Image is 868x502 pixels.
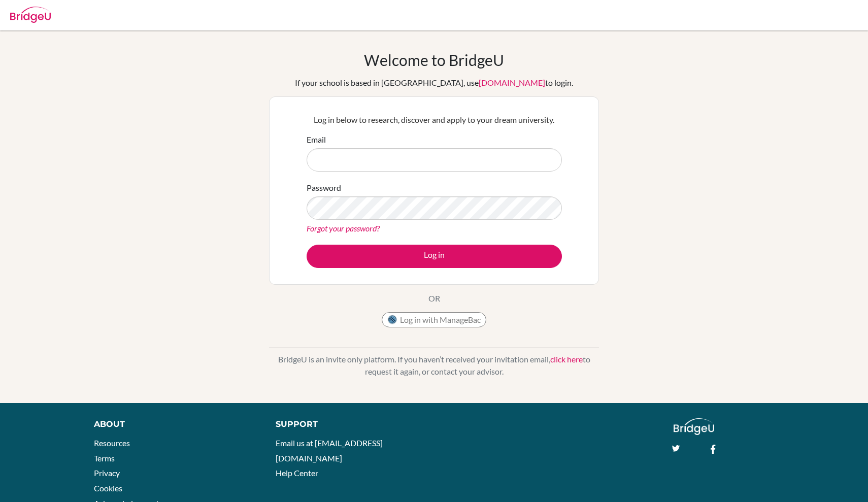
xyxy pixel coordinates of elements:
a: click here [550,354,583,364]
p: OR [428,292,440,305]
a: Resources [94,438,130,448]
h1: Welcome to BridgeU [364,51,504,69]
a: Privacy [94,468,120,478]
button: Log in [307,245,562,268]
div: About [94,418,253,430]
a: Help Center [276,468,318,478]
p: BridgeU is an invite only platform. If you haven’t received your invitation email, to request it ... [269,353,599,378]
a: Email us at [EMAIL_ADDRESS][DOMAIN_NAME] [276,438,383,463]
p: Log in below to research, discover and apply to your dream university. [307,114,562,126]
a: [DOMAIN_NAME] [479,78,545,87]
div: Support [276,418,423,430]
div: If your school is based in [GEOGRAPHIC_DATA], use to login. [295,77,573,89]
label: Password [307,182,341,194]
a: Forgot your password? [307,223,380,233]
img: Bridge-U [10,7,51,23]
a: Terms [94,453,115,463]
img: logo_white@2x-f4f0deed5e89b7ecb1c2cc34c3e3d731f90f0f143d5ea2071677605dd97b5244.png [674,418,715,435]
label: Email [307,133,326,146]
button: Log in with ManageBac [382,312,486,327]
a: Cookies [94,483,122,493]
